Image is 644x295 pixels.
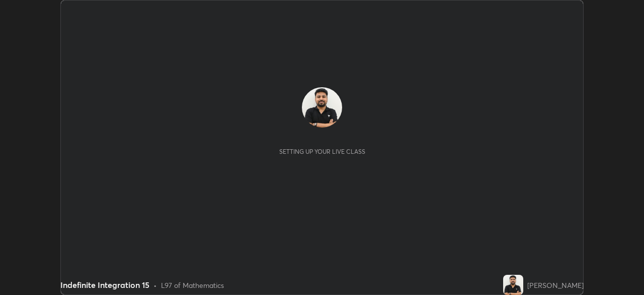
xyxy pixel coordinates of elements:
div: L97 of Mathematics [161,280,224,290]
div: • [153,280,157,290]
img: a9ba632262ef428287db51fe8869eec0.jpg [503,275,523,295]
img: a9ba632262ef428287db51fe8869eec0.jpg [302,87,342,128]
div: Setting up your live class [279,148,365,155]
div: Indefinite Integration 15 [60,279,149,291]
div: [PERSON_NAME] [527,280,584,290]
